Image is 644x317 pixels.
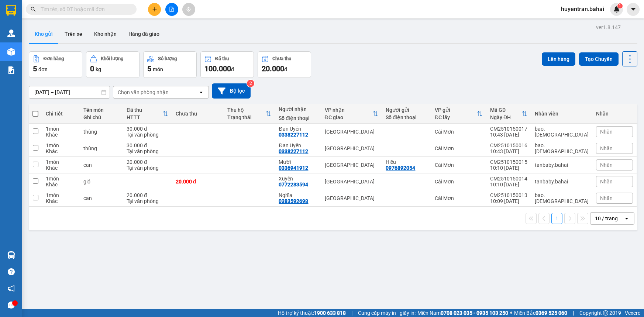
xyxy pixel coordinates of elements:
div: [GEOGRAPHIC_DATA] [325,179,379,185]
div: ĐC giao [325,114,373,120]
div: Xuyên [279,176,317,182]
div: VP gửi [435,107,477,113]
th: Toggle SortBy [431,104,486,124]
th: Toggle SortBy [123,104,172,124]
span: đ [284,66,287,72]
span: 20.000 [262,64,284,73]
span: aim [186,7,191,12]
span: message [8,302,15,309]
img: solution-icon [7,66,15,74]
div: Chi tiết [46,111,76,117]
img: warehouse-icon [7,251,15,259]
button: Hàng đã giao [123,25,165,43]
div: 1 món [46,176,76,182]
button: Kho nhận [88,25,123,43]
span: Nhãn [600,162,613,168]
div: CM2510150016 [490,142,527,148]
span: Cung cấp máy in - giấy in: [358,309,416,317]
button: Đã thu100.000đ [200,51,254,78]
span: đ [231,66,234,72]
div: can [83,162,120,168]
div: 1 món [46,192,76,198]
div: Cái Mơn [435,145,483,151]
div: bao.bahai [535,126,589,138]
span: Hỗ trợ kỹ thuật: [278,309,346,317]
span: 5 [147,64,151,73]
span: copyright [603,310,608,316]
th: Toggle SortBy [486,104,531,124]
div: Ghi chú [83,114,120,120]
div: Khác [46,165,76,171]
span: 5 [33,64,37,73]
div: Tại văn phòng [127,198,168,204]
div: Cái Mơn [435,129,483,135]
div: 20.000 đ [127,159,168,165]
button: caret-down [627,3,640,16]
div: bao.bahai [535,192,589,204]
button: Chưa thu20.000đ [258,51,311,78]
img: icon-new-feature [613,6,620,13]
span: Nhãn [600,145,613,151]
div: Nhãn [596,111,633,117]
div: 10:10 [DATE] [490,182,527,187]
input: Select a date range. [29,86,110,98]
div: Người nhận [279,106,317,112]
div: VP nhận [325,107,373,113]
div: Số lượng [158,56,177,61]
div: Cái Mơn [435,162,483,168]
div: 0338227112 [279,148,308,154]
div: Chưa thu [272,56,291,61]
div: Thu hộ [227,107,266,113]
div: can [83,195,120,201]
div: Nghĩa [279,192,317,198]
div: tanbaby.bahai [535,162,589,168]
span: món [153,66,163,72]
button: plus [148,3,161,16]
div: Mười [279,159,317,165]
span: 100.000 [204,64,231,73]
div: Chưa thu [176,111,220,117]
div: Ngày ĐH [490,114,521,120]
span: Nhãn [600,195,613,201]
img: warehouse-icon [7,30,15,37]
div: 20.000 đ [176,179,220,185]
div: Khác [46,148,76,154]
strong: 0708 023 035 - 0935 103 250 [441,310,508,316]
div: thùng [83,145,120,151]
span: search [31,7,36,12]
div: 1 món [46,142,76,148]
span: Miền Bắc [514,309,567,317]
div: Người gửi [386,107,427,113]
div: Khác [46,198,76,204]
button: Trên xe [59,25,88,43]
div: Tên món [83,107,120,113]
div: giỏ [83,179,120,185]
span: 0 [90,64,94,73]
div: [GEOGRAPHIC_DATA] [325,145,379,151]
div: CM2510150013 [490,192,527,198]
div: 0338227112 [279,132,308,138]
div: tanbaby.bahai [535,179,589,185]
span: kg [96,66,101,72]
input: Tìm tên, số ĐT hoặc mã đơn [41,5,128,13]
img: logo-vxr [6,5,16,16]
div: Khối lượng [101,56,123,61]
span: 1 [619,3,621,8]
div: Tại văn phòng [127,148,168,154]
div: HTTT [127,114,162,120]
button: Bộ lọc [212,83,251,99]
div: Tại văn phòng [127,132,168,138]
button: 1 [551,213,562,224]
div: 0336941912 [279,165,308,171]
div: Đơn hàng [44,56,64,61]
button: Số lượng5món [143,51,197,78]
span: | [573,309,574,317]
div: 1 món [46,159,76,165]
div: Hiếu [386,159,427,165]
div: Chọn văn phòng nhận [118,89,169,96]
div: Tại văn phòng [127,165,168,171]
div: Trạng thái [227,114,266,120]
span: | [351,309,352,317]
th: Toggle SortBy [321,104,382,124]
button: Khối lượng0kg [86,51,140,78]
